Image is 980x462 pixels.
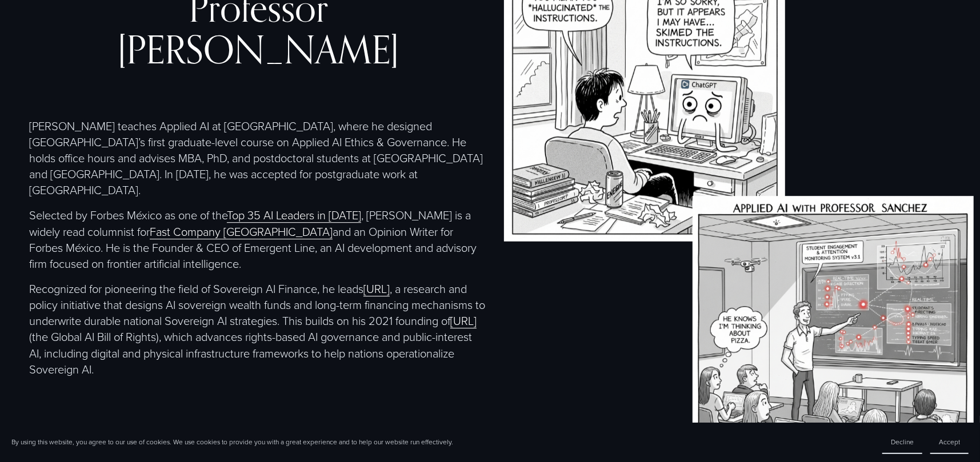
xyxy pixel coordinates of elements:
[882,431,922,454] button: Decline
[11,437,453,447] p: By using this website, you agree to our use of cookies. We use cookies to provide you with a grea...
[150,223,333,239] a: Fast Company [GEOGRAPHIC_DATA]
[29,118,487,198] p: [PERSON_NAME] teaches Applied AI at [GEOGRAPHIC_DATA], where he designed [GEOGRAPHIC_DATA]’s firs...
[227,207,361,223] a: Top 35 AI Leaders in [DATE]
[450,312,477,328] a: [URL]
[363,280,390,296] a: [URL]
[29,280,487,377] p: Recognized for pioneering the field of Sovereign AI Finance, he leads , a research and policy ini...
[29,207,487,271] p: Selected by Forbes México as one of the , [PERSON_NAME] is a widely read columnist for and an Opi...
[939,437,960,447] span: Accept
[891,437,914,447] span: Decline
[930,431,969,454] button: Accept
